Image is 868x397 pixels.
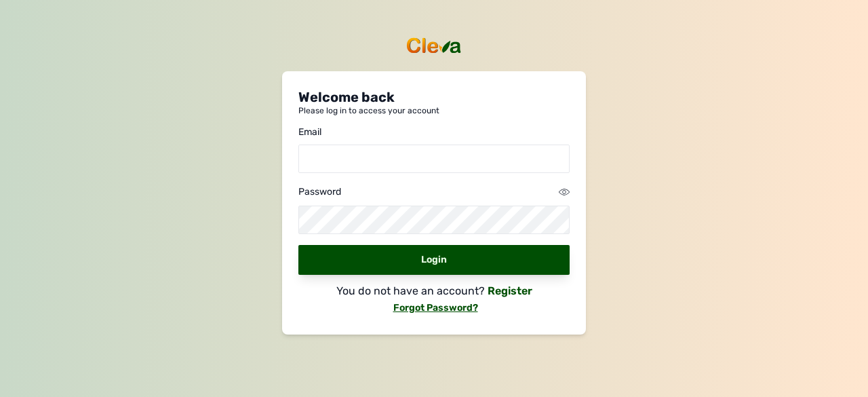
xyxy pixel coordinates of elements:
[485,284,532,297] a: Register
[404,36,464,55] img: cleva_logo.png
[298,88,570,107] p: Welcome back
[336,283,485,299] p: You do not have an account?
[391,302,478,314] a: Forgot Password?
[298,126,570,139] div: Email
[298,185,341,199] div: Password
[298,245,570,275] div: Login
[298,107,570,115] p: Please log in to access your account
